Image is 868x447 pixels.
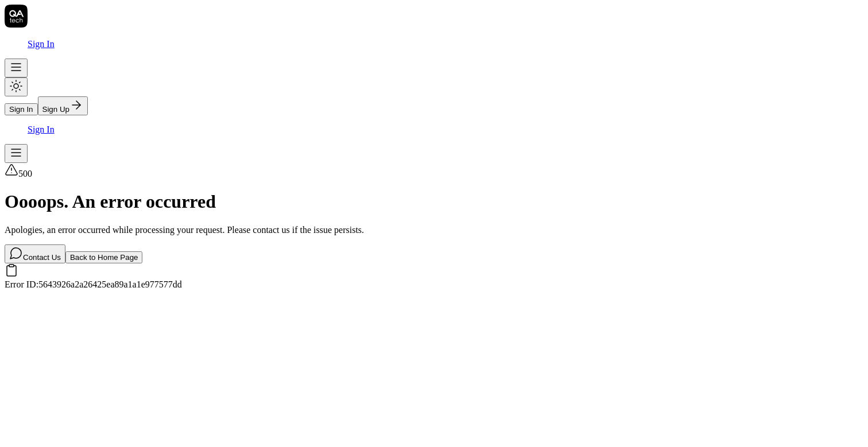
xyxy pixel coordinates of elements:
a: Contact Us [5,252,65,262]
a: Sign In [28,39,55,49]
a: Back to Home Page [65,252,143,262]
span: Sign Up [42,105,69,114]
button: Contact Us [5,244,65,263]
a: Sign In [5,104,38,114]
a: Sign In [28,125,55,134]
p: Apologies, an error occurred while processing your request. Please contact us if the issue persists. [5,225,863,235]
div: Error ID: 5643926a2a26425ea89a1a1e977577dd [5,279,863,290]
button: Back to Home Page [65,251,143,263]
a: Sign Up [38,104,88,114]
span: Sign In [9,105,33,114]
div: Click to Copy [5,263,863,290]
h1: Oooops. An error occurred [5,191,863,212]
button: Sign Up [38,96,88,115]
span: 500 [18,169,32,178]
button: Sign In [5,103,38,115]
